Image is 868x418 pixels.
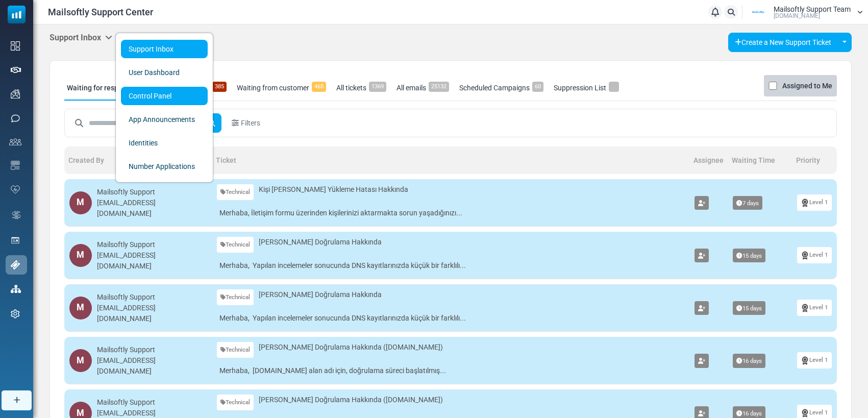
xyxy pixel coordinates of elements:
[48,5,153,19] span: Mailsoftly Support Center
[797,352,832,368] a: Level 1
[121,87,208,105] a: Control Panel
[121,63,208,82] a: User Dashboard
[217,310,684,326] a: Merhaba, Yapılan incelemeler sonucunda DNS kayıtlarınızda küçük bir farklılı...
[11,209,22,221] img: workflow.svg
[259,289,382,300] span: [PERSON_NAME] Doğrulama Hakkında
[212,82,227,92] span: 385
[11,41,20,51] img: dashboard-icon.svg
[217,258,684,274] a: Merhaba, Yapılan incelemeler sonucunda DNS kayıtlarınızda küçük bir farklılı...
[217,363,684,379] a: Merhaba, [DOMAIN_NAME] alan adı için, doğrulama süreci başlatılmış...
[457,75,546,101] a: Scheduled Campaigns60
[121,134,208,152] a: Identities
[217,205,684,221] a: Merhaba, İletişim formu üzerinden kişilerinizi aktarmakta sorun yaşadığınızı...
[11,89,20,99] img: campaigns-icon.png
[97,292,207,303] div: Mailsoftly Support
[797,247,832,263] a: Level 1
[728,33,838,52] a: Create a New Support Ticket
[97,239,207,250] div: Mailsoftly Support
[64,75,154,101] a: Waiting for response361
[64,146,212,174] th: Created By
[97,303,207,324] div: [EMAIL_ADDRESS][DOMAIN_NAME]
[69,244,92,267] div: M
[69,349,92,372] div: M
[11,114,20,123] img: sms-icon.png
[11,309,20,318] img: settings-icon.svg
[69,297,92,319] div: M
[217,289,254,305] a: Technical
[234,75,329,101] a: Waiting from customer465
[11,161,20,170] img: email-templates-icon.svg
[532,82,543,92] span: 60
[69,191,92,214] div: M
[689,146,728,174] th: Assignee
[792,146,837,174] th: Priority
[97,250,207,272] div: [EMAIL_ADDRESS][DOMAIN_NAME]
[312,82,326,92] span: 465
[259,184,408,195] span: Kişi [PERSON_NAME] Yükleme Hatası Hakkında
[8,6,26,23] img: mailsoftly_icon_blue_white.svg
[217,237,254,253] a: Technical
[217,184,254,200] a: Technical
[551,75,622,101] a: Suppression List
[259,237,382,248] span: [PERSON_NAME] Doğrulama Hakkında
[217,395,254,410] a: Technical
[97,187,207,198] div: Mailsoftly Support
[11,185,20,193] img: domain-health-icon.svg
[774,13,820,19] span: [DOMAIN_NAME]
[97,198,207,219] div: [EMAIL_ADDRESS][DOMAIN_NAME]
[334,75,389,101] a: All tickets1369
[782,80,832,92] label: Assigned to Me
[733,354,765,368] span: 16 days
[97,397,207,408] div: Mailsoftly Support
[49,33,112,42] h5: Support Inbox
[797,300,832,315] a: Level 1
[774,6,851,13] span: Mailsoftly Support Team
[733,249,765,263] span: 15 days
[121,110,208,129] a: App Announcements
[121,40,208,58] a: Support Inbox
[11,236,20,245] img: landing_pages.svg
[97,345,207,355] div: Mailsoftly Support
[733,196,762,210] span: 7 days
[217,342,254,358] a: Technical
[394,75,452,101] a: All emails25132
[11,260,20,269] img: support-icon-active.svg
[97,355,207,377] div: [EMAIL_ADDRESS][DOMAIN_NAME]
[746,5,863,20] a: User Logo Mailsoftly Support Team [DOMAIN_NAME]
[241,118,260,129] span: Filters
[429,82,449,92] span: 25132
[728,146,792,174] th: Waiting Time
[259,342,443,353] span: [PERSON_NAME] Doğrulama Hakkında ([DOMAIN_NAME])
[733,301,765,315] span: 15 days
[121,157,208,176] a: Number Applications
[746,5,771,20] img: User Logo
[212,146,689,174] th: Ticket
[9,138,21,145] img: contacts-icon.svg
[369,82,386,92] span: 1369
[259,395,443,405] span: [PERSON_NAME] Doğrulama Hakkında ([DOMAIN_NAME])
[797,194,832,210] a: Level 1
